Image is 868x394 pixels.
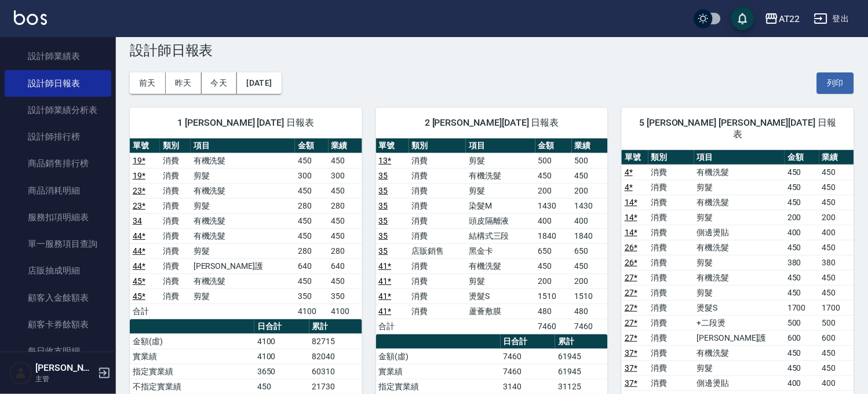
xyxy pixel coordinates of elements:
td: 450 [329,153,362,168]
td: 350 [329,289,362,304]
td: 1700 [785,300,819,315]
td: 不指定實業績 [130,379,254,394]
td: 消費 [409,213,466,228]
p: 主管 [35,374,94,384]
td: 消費 [648,255,694,270]
td: 合計 [376,319,409,334]
td: 1510 [572,289,608,304]
td: 200 [819,210,854,225]
td: 450 [254,379,309,394]
td: 染髮M [466,198,535,213]
td: 剪髮 [191,289,295,304]
th: 類別 [648,150,694,165]
td: 480 [572,304,608,319]
td: 450 [295,228,329,243]
td: 60310 [309,364,362,379]
td: 1430 [572,198,608,213]
td: 280 [329,198,362,213]
td: 有機洗髮 [694,240,785,255]
td: 消費 [648,195,694,210]
td: 61945 [555,364,608,379]
a: 商品銷售排行榜 [5,150,111,177]
td: +二段燙 [694,315,785,330]
td: 消費 [648,360,694,375]
td: 有機洗髮 [694,270,785,285]
td: 消費 [160,213,190,228]
td: 有機洗髮 [191,183,295,198]
td: 4100 [254,334,309,349]
a: 設計師排行榜 [5,123,111,150]
th: 項目 [694,150,785,165]
th: 單號 [622,150,648,165]
td: 指定實業績 [376,379,501,394]
img: Person [9,362,32,385]
td: 600 [785,330,819,345]
button: 今天 [202,72,238,94]
td: 450 [785,165,819,180]
td: 消費 [409,198,466,213]
button: 列印 [817,72,854,94]
th: 類別 [409,138,466,154]
td: 380 [819,255,854,270]
span: 5 [PERSON_NAME] [PERSON_NAME][DATE] 日報表 [636,117,840,140]
td: 4100 [254,349,309,364]
a: 商品消耗明細 [5,177,111,204]
td: 400 [819,225,854,240]
td: 1430 [535,198,572,213]
h5: [PERSON_NAME] [35,362,94,374]
a: 35 [379,231,388,240]
td: 黑金卡 [466,243,535,258]
th: 項目 [191,138,295,154]
td: 金額(虛) [130,334,254,349]
td: 450 [819,345,854,360]
td: 450 [295,273,329,289]
td: 消費 [409,228,466,243]
td: 400 [535,213,572,228]
td: 450 [819,360,854,375]
a: 店販抽成明細 [5,257,111,284]
td: 剪髮 [694,255,785,270]
td: 3140 [501,379,556,394]
td: 剪髮 [466,153,535,168]
td: 450 [329,228,362,243]
td: 消費 [648,225,694,240]
td: 280 [329,243,362,258]
td: 450 [819,165,854,180]
span: 2 [PERSON_NAME][DATE] 日報表 [390,117,595,129]
td: 消費 [409,168,466,183]
td: 消費 [160,228,190,243]
td: 650 [535,243,572,258]
td: 280 [295,198,329,213]
td: 500 [819,315,854,330]
td: 消費 [648,300,694,315]
td: 7460 [501,364,556,379]
img: Logo [14,10,47,25]
td: 450 [785,180,819,195]
a: 35 [379,216,388,225]
button: 登出 [809,8,854,30]
button: [DATE] [237,72,281,94]
td: 640 [295,258,329,273]
td: 21730 [309,379,362,394]
td: 消費 [648,315,694,330]
td: 消費 [648,240,694,255]
td: 450 [819,195,854,210]
th: 累計 [309,319,362,334]
td: 蘆薈敷膜 [466,304,535,319]
a: 35 [379,186,388,195]
a: 設計師日報表 [5,70,111,97]
td: 店販銷售 [409,243,466,258]
td: 450 [785,360,819,375]
td: 200 [785,210,819,225]
a: 34 [133,216,142,225]
td: 400 [785,375,819,391]
td: 450 [329,213,362,228]
td: 消費 [160,258,190,273]
td: 側邊燙貼 [694,375,785,391]
td: 450 [819,240,854,255]
td: 450 [785,270,819,285]
td: 有機洗髮 [694,195,785,210]
td: 消費 [409,304,466,319]
th: 日合計 [501,334,556,349]
td: 1840 [535,228,572,243]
